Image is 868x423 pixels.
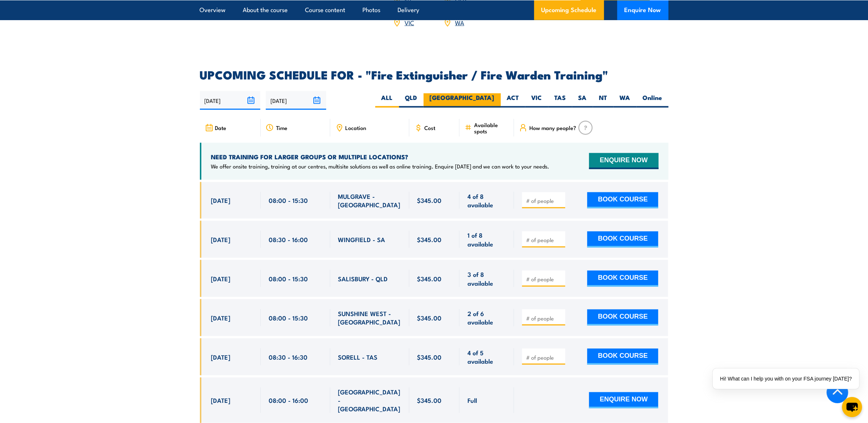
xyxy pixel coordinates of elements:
label: Online [637,93,668,108]
span: Date [215,125,227,131]
span: 3 of 8 available [467,270,506,287]
span: $345.00 [417,274,442,283]
label: ACT [501,93,525,108]
span: 1 of 8 available [467,231,506,248]
span: SORELL - TAS [338,353,378,361]
span: WINGFIELD - SA [338,235,385,244]
label: VIC [525,93,548,108]
input: # of people [526,275,563,283]
span: 08:00 - 15:30 [269,313,308,322]
span: [DATE] [211,313,231,322]
span: $345.00 [417,196,442,204]
input: # of people [526,236,563,244]
div: Hi! What can I help you with on your FSA journey [DATE]? [713,368,859,389]
label: ALL [375,93,399,108]
span: 4 of 5 available [467,348,506,366]
label: QLD [399,93,424,108]
h4: NEED TRAINING FOR LARGER GROUPS OR MULTIPLE LOCATIONS? [211,153,550,161]
button: BOOK COURSE [587,231,658,248]
span: Available spots [474,122,509,134]
button: ENQUIRE NOW [589,153,658,169]
p: We offer onsite training, training at our centres, multisite solutions as well as online training... [211,163,550,170]
span: 08:30 - 16:30 [269,353,308,361]
span: [DATE] [211,396,231,404]
button: BOOK COURSE [587,349,658,365]
input: From date [200,91,260,110]
span: 08:00 - 15:30 [269,196,308,204]
span: 08:30 - 16:00 [269,235,308,244]
span: [DATE] [211,196,231,204]
input: To date [266,91,326,110]
input: # of people [526,354,563,361]
button: BOOK COURSE [587,309,658,326]
span: Cost [425,125,436,131]
label: WA [614,93,637,108]
span: $345.00 [417,353,442,361]
span: [DATE] [211,353,231,361]
span: SALISBURY - QLD [338,274,388,283]
span: $345.00 [417,235,442,244]
span: Location [346,125,366,131]
span: $345.00 [417,313,442,322]
span: 4 of 8 available [467,192,506,209]
a: WA [455,18,464,27]
h2: UPCOMING SCHEDULE FOR - "Fire Extinguisher / Fire Warden Training" [200,69,668,79]
button: chat-button [842,397,862,417]
span: How many people? [529,125,576,131]
span: [DATE] [211,235,231,244]
span: $345.00 [417,396,442,404]
span: [GEOGRAPHIC_DATA] - [GEOGRAPHIC_DATA] [338,387,401,413]
label: [GEOGRAPHIC_DATA] [424,93,501,108]
span: 08:00 - 16:00 [269,396,308,404]
input: # of people [526,315,563,322]
span: SUNSHINE WEST - [GEOGRAPHIC_DATA] [338,309,401,326]
span: 08:00 - 15:30 [269,274,308,283]
label: TAS [548,93,572,108]
a: VIC [405,18,414,27]
button: BOOK COURSE [587,271,658,287]
button: BOOK COURSE [587,192,658,208]
label: NT [593,93,614,108]
span: 2 of 6 available [467,309,506,326]
label: SA [572,93,593,108]
button: ENQUIRE NOW [589,392,658,408]
span: Time [276,125,287,131]
span: [DATE] [211,274,231,283]
span: MULGRAVE - [GEOGRAPHIC_DATA] [338,192,401,209]
input: # of people [526,197,563,204]
span: Full [467,396,477,404]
